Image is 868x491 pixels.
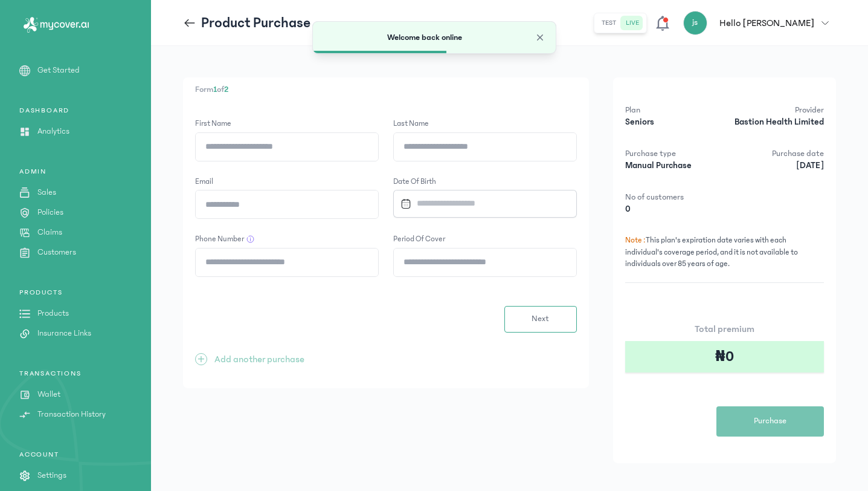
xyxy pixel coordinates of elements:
[504,306,577,333] button: Next
[754,415,786,428] span: Purchase
[37,469,66,482] p: Settings
[728,104,824,116] p: Provider
[213,85,217,94] span: 1
[195,176,213,188] label: Email
[621,16,644,30] button: live
[396,190,565,216] input: Datepicker input
[683,11,836,35] button: jsHello [PERSON_NAME]
[201,13,310,33] p: Product Purchase
[393,176,577,188] label: Date of Birth
[534,31,546,44] button: Close
[214,352,304,366] p: Add another purchase
[37,246,76,259] p: Customers
[625,235,824,283] p: This plan's expiration date varies with each individual's coverage period, and it is not availabl...
[37,125,69,138] p: Analytics
[37,327,91,340] p: Insurance Links
[728,148,824,160] p: Purchase date
[37,186,56,199] p: Sales
[597,16,621,30] button: test
[195,352,304,366] button: +Add another purchase
[625,236,646,244] span: Note :
[625,160,721,172] p: Manual Purchase
[625,191,721,203] p: No of customers
[625,148,721,160] p: Purchase type
[393,233,445,245] label: Period of cover
[625,116,721,128] p: Seniors
[37,388,60,401] p: Wallet
[716,406,824,437] button: Purchase
[37,307,69,320] p: Products
[532,313,549,325] span: Next
[37,206,63,219] p: Policies
[37,226,62,239] p: Claims
[719,16,814,30] p: Hello [PERSON_NAME]
[625,104,721,116] p: Plan
[387,33,462,42] span: Welcome back online
[195,353,207,365] span: +
[195,233,244,245] label: Phone Number
[625,322,824,336] p: Total premium
[195,83,577,96] p: Form of
[683,11,707,35] div: js
[224,85,228,94] span: 2
[728,116,824,128] p: Bastion Health Limited
[37,408,106,421] p: Transaction History
[393,118,429,130] label: Last Name
[625,341,824,372] div: ₦0
[195,118,231,130] label: First Name
[728,160,824,172] p: [DATE]
[625,203,721,215] p: 0
[37,64,80,77] p: Get Started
